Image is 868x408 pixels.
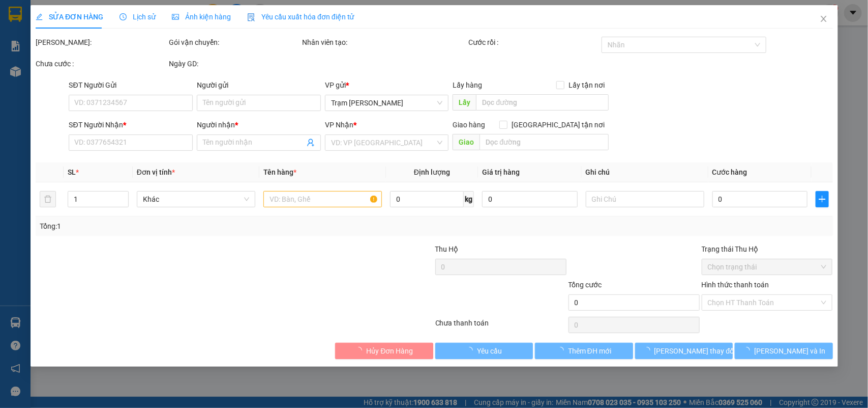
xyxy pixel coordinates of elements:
[119,13,156,21] span: Lịch sử
[137,168,175,176] span: Đơn vị tính
[366,345,413,357] span: Hủy Đơn Hàng
[464,191,474,207] span: kg
[434,317,567,335] div: Chưa thanh toán
[585,191,704,207] input: Ghi Chú
[325,79,449,91] div: VP gửi
[816,195,828,203] span: plus
[568,281,602,289] span: Tổng cước
[69,119,193,130] div: SĐT Người Nhận
[453,134,480,150] span: Giao
[564,79,609,91] span: Lấy tận nơi
[331,95,443,111] span: Trạm Tắc Vân
[819,15,827,23] span: close
[36,37,167,48] div: [PERSON_NAME]:
[435,343,533,359] button: Yêu cầu
[466,347,477,354] span: loading
[581,162,708,182] th: Ghi chú
[40,221,336,232] div: Tổng: 1
[335,343,433,359] button: Hủy Đơn Hàng
[68,168,76,176] span: SL
[568,345,611,357] span: Thêm ĐH mới
[654,345,735,357] span: [PERSON_NAME] thay đổi
[735,343,832,359] button: [PERSON_NAME] và In
[712,168,747,176] span: Cước hàng
[307,139,315,147] span: user-add
[453,81,482,89] span: Lấy hàng
[477,345,502,357] span: Yêu cầu
[247,13,354,21] span: Yêu cầu xuất hóa đơn điện tử
[172,13,179,20] span: picture
[40,191,56,207] button: delete
[263,168,296,176] span: Tên hàng
[169,37,300,48] div: Gói vận chuyển:
[480,134,609,150] input: Dọc đường
[701,281,769,289] label: Hình thức thanh toán
[453,94,476,111] span: Lấy
[743,347,754,354] span: loading
[36,58,167,69] div: Chưa cước :
[468,37,600,48] div: Cước rồi :
[707,259,826,275] span: Chọn trạng thái
[169,58,300,69] div: Ngày GD:
[414,168,450,176] span: Định lượng
[197,119,321,130] div: Người nhận
[635,343,732,359] button: [PERSON_NAME] thay đổi
[36,13,103,21] span: SỬA ĐƠN HÀNG
[263,191,382,207] input: VD: Bàn, Ghế
[453,121,485,129] span: Giao hàng
[557,347,568,354] span: loading
[816,191,828,207] button: plus
[754,345,825,357] span: [PERSON_NAME] và In
[172,13,231,21] span: Ảnh kiện hàng
[69,79,193,91] div: SĐT Người Gửi
[482,168,520,176] span: Giá trị hàng
[535,343,633,359] button: Thêm ĐH mới
[476,94,609,111] input: Dọc đường
[247,13,255,21] img: icon
[302,37,466,48] div: Nhân viên tạo:
[809,5,837,34] button: Close
[701,243,832,255] div: Trạng thái Thu Hộ
[325,121,353,129] span: VP Nhận
[643,347,654,354] span: loading
[355,347,366,354] span: loading
[143,192,249,207] span: Khác
[197,79,321,91] div: Người gửi
[507,119,609,130] span: [GEOGRAPHIC_DATA] tận nơi
[435,245,458,253] span: Thu Hộ
[36,13,43,20] span: edit
[119,13,127,20] span: clock-circle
